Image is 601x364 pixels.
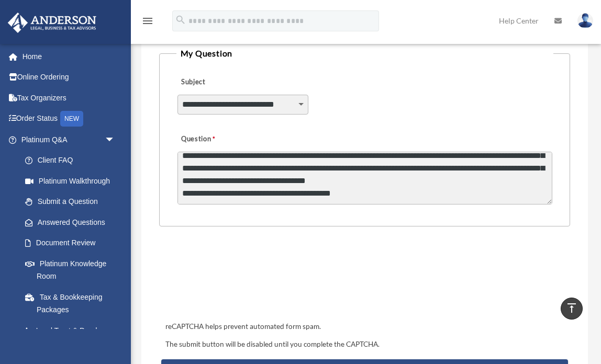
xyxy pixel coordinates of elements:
[15,320,131,354] a: Land Trust & Deed Forum
[15,233,131,254] a: Document Review
[577,13,593,28] img: User Pic
[15,191,126,212] a: Submit a Question
[176,46,553,61] legend: My Question
[7,46,131,67] a: Home
[15,170,131,191] a: Platinum Walkthrough
[15,150,131,171] a: Client FAQ
[7,129,131,150] a: Platinum Q&Aarrow_drop_down
[177,132,259,147] label: Question
[162,259,321,300] iframe: reCAPTCHA
[175,14,186,26] i: search
[161,338,568,351] div: The submit button will be disabled until you complete the CAPTCHA.
[565,302,578,314] i: vertical_align_top
[15,212,131,233] a: Answered Questions
[7,87,131,108] a: Tax Organizers
[5,13,99,33] img: Anderson Advisors Platinum Portal
[7,67,131,88] a: Online Ordering
[177,75,277,90] label: Subject
[141,18,154,27] a: menu
[161,321,568,333] div: reCAPTCHA helps prevent automated form spam.
[15,253,131,287] a: Platinum Knowledge Room
[561,298,583,320] a: vertical_align_top
[60,111,83,127] div: NEW
[141,15,154,27] i: menu
[7,108,131,130] a: Order StatusNEW
[105,129,126,151] span: arrow_drop_down
[15,287,131,320] a: Tax & Bookkeeping Packages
